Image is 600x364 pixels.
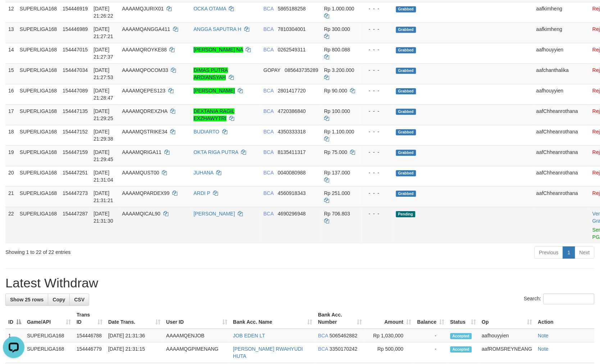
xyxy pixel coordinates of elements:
span: Grabbed [396,129,416,135]
span: AAAAMQSTRIKE34 [122,129,167,135]
span: 154447251 [63,170,88,176]
span: [DATE] 21:29:25 [94,108,113,121]
td: aafChheanrothana [533,145,590,166]
a: JUHANA [194,170,213,176]
td: aafChheanrothana [533,166,590,186]
span: Copy 8135411317 to clipboard [278,149,306,155]
span: Grabbed [396,6,416,12]
th: Game/API: activate to sort column ascending [24,308,74,329]
td: aafChheanrothana [533,125,590,145]
span: Accepted [450,333,472,339]
td: AAAAMQENJOB [163,329,230,342]
div: - - - [363,190,390,197]
span: BCA [264,129,274,135]
a: DIMAS PUTRA ARDIANSYAH [194,67,228,80]
span: Rp 3.200.000 [324,67,354,73]
td: SUPERLIGA168 [17,125,60,145]
span: [DATE] 21:27:37 [94,47,113,60]
td: SUPERLIGA168 [17,166,60,186]
td: SUPERLIGA168 [17,145,60,166]
td: Rp 1,030,000 [365,329,414,342]
span: Rp 75.000 [324,149,347,155]
span: Rp 300.000 [324,26,350,32]
span: Copy 4720386840 to clipboard [278,108,306,114]
span: BCA [264,170,274,176]
a: ANGGA SAPUTRA H [194,26,241,32]
a: OKTA RIGA PUTRA [194,149,238,155]
td: - [414,342,447,363]
span: Copy 4690296948 to clipboard [278,211,306,217]
td: 20 [5,166,17,186]
td: SUPERLIGA168 [17,186,60,207]
span: AAAAMQPARDEX99 [122,190,169,196]
span: 154447034 [63,67,88,73]
span: Rp 706.803 [324,211,350,217]
th: Trans ID: activate to sort column ascending [74,308,105,329]
td: 154446788 [74,329,105,342]
span: 154447159 [63,149,88,155]
th: Action [535,308,595,329]
td: aafhouyyien [533,84,590,104]
a: Next [575,246,595,259]
span: [DATE] 21:31:30 [94,211,113,224]
span: BCA [264,26,274,32]
span: [DATE] 21:31:21 [94,190,113,203]
div: - - - [363,67,390,74]
a: ARDI P [194,190,210,196]
span: [DATE] 21:28:47 [94,88,113,101]
td: [DATE] 21:31:15 [105,342,163,363]
span: AAAAMQICAL90 [122,211,160,217]
button: Open LiveChat chat widget [3,3,24,24]
span: 154447273 [63,190,88,196]
div: - - - [363,149,390,156]
td: 12 [5,2,17,22]
span: [DATE] 21:27:53 [94,67,113,80]
td: 16 [5,84,17,104]
div: - - - [363,169,390,176]
td: 18 [5,125,17,145]
td: [DATE] 21:31:36 [105,329,163,342]
td: SUPERLIGA168 [17,43,60,63]
div: Showing 1 to 22 of 22 entries [5,246,245,256]
span: Rp 90.000 [324,88,347,94]
a: DEXTANIA RAGIL EXZHAWYTRI [194,108,235,121]
a: Show 25 rows [5,294,48,306]
th: Amount: activate to sort column ascending [365,308,414,329]
span: Rp 251.000 [324,190,350,196]
span: Grabbed [396,109,416,115]
span: [DATE] 21:31:04 [94,170,113,183]
span: [DATE] 21:26:22 [94,6,113,19]
a: JOB EDEN LT [233,333,265,338]
a: Copy [48,294,70,306]
span: AAAAMQROYKE88 [122,47,167,53]
td: SUPERLIGA168 [17,63,60,84]
span: Copy 085643735289 to clipboard [285,67,318,73]
span: BCA [264,149,274,155]
td: 1 [5,329,24,342]
div: - - - [363,210,390,217]
span: Rp 1.000.000 [324,6,354,12]
span: Copy 5065462882 to clipboard [329,333,358,338]
span: GOPAY [264,67,281,73]
span: Grabbed [396,27,416,33]
span: Grabbed [396,170,416,176]
td: SUPERLIGA168 [17,22,60,43]
td: aafkimheng [533,22,590,43]
span: 154447089 [63,88,88,94]
span: Grabbed [396,88,416,94]
td: AAAAMQGPIMENANG [163,342,230,363]
span: Copy 0262549311 to clipboard [278,47,306,53]
td: 13 [5,22,17,43]
span: Copy [53,297,65,302]
span: 154447287 [63,211,88,217]
a: CSV [69,294,89,306]
a: Note [538,333,549,338]
span: Show 25 rows [10,297,44,302]
td: SUPERLIGA168 [17,84,60,104]
td: SUPERLIGA168 [17,207,60,244]
td: aafkimheng [533,2,590,22]
span: Copy 0040080988 to clipboard [278,170,306,176]
span: AAAAMQUST00 [122,170,159,176]
td: aafROMSREYNEANG [479,342,535,363]
th: Status: activate to sort column ascending [447,308,479,329]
